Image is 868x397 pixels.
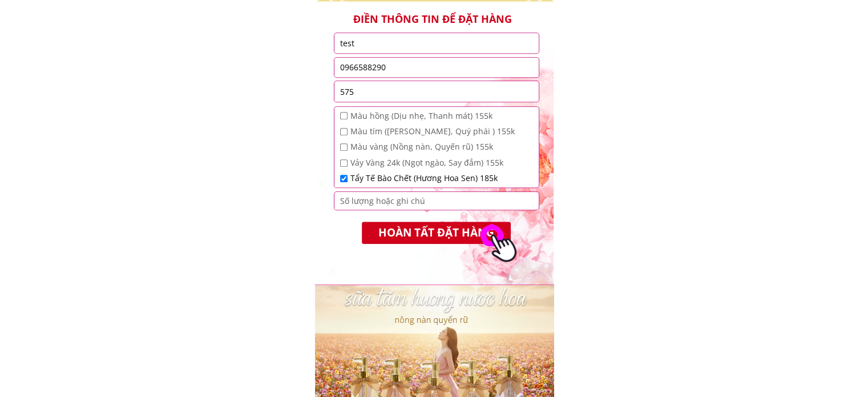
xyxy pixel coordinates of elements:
span: Vảy Vàng 24k (Ngọt ngào, Say đắm) 155k [350,157,515,169]
span: Màu vàng (Nồng nàn, Quyến rũ) 155k [350,141,515,153]
input: Địa chỉ cũ chưa sáp nhập [337,81,536,102]
input: Họ và Tên [337,33,536,53]
span: Màu hồng (Dịu nhẹ, Thanh mát) 155k [350,110,515,122]
p: HOÀN TẤT ĐẶT HÀNG [354,220,518,244]
input: Số điện thoại [337,58,536,77]
span: Màu tím ([PERSON_NAME], Quý phái ) 155k [350,125,515,138]
input: Số lượng hoặc ghi chú [337,192,536,209]
span: Tẩy Tế Bào Chết (Hương Hoa Sen) 185k [350,172,515,185]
